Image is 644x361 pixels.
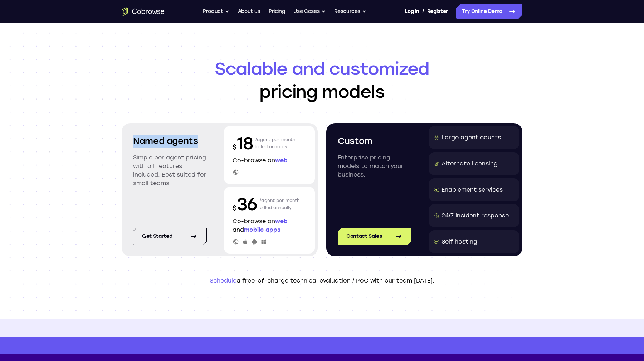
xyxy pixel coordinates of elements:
span: $ [233,204,237,212]
h2: Named agents [133,135,207,148]
a: Try Online Demo [456,4,522,19]
span: / [422,7,424,16]
p: 36 [233,193,257,216]
a: Pricing [269,4,285,19]
a: Schedule [210,277,236,284]
a: Go to the home page [122,7,165,16]
span: $ [233,143,237,151]
button: Product [203,4,229,19]
p: Co-browse on [233,156,306,165]
span: web [275,218,288,225]
a: Contact Sales [338,228,411,245]
div: Alternate licensing [441,159,498,168]
a: Get started [133,228,207,245]
p: /agent per month billed annually [255,132,296,155]
span: mobile apps [244,226,280,233]
button: Use Cases [293,4,326,19]
div: Large agent counts [441,133,501,142]
div: 24/7 Incident response [441,211,509,220]
a: Register [427,4,448,19]
p: 18 [233,132,253,155]
p: Simple per agent pricing with all features included. Best suited for small teams. [133,153,207,188]
div: Self hosting [441,237,477,246]
h2: Custom [338,135,411,148]
div: Enablement services [441,186,503,194]
span: web [275,157,288,164]
h1: pricing models [122,57,522,103]
a: Log In [405,4,419,19]
button: Resources [334,4,366,19]
p: Enterprise pricing models to match your business. [338,153,411,179]
p: a free-of-charge technical evaluation / PoC with our team [DATE]. [122,276,522,285]
p: Co-browse on and [233,217,306,234]
p: /agent per month billed annually [260,193,300,216]
a: About us [238,4,260,19]
span: Scalable and customized [122,57,522,80]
